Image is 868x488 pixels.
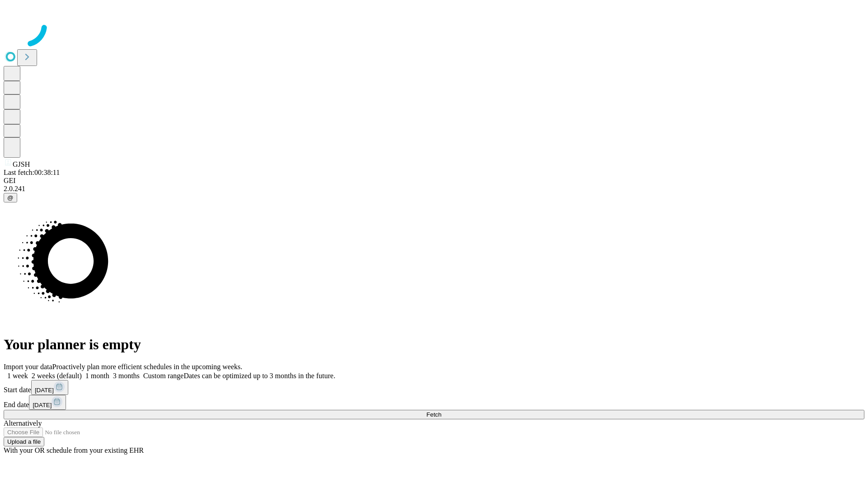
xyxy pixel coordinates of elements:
[85,372,109,380] span: 1 month
[4,193,17,202] button: @
[4,169,60,176] span: Last fetch: 00:38:11
[4,446,144,454] span: With your OR schedule from your existing EHR
[4,419,42,427] span: Alternatively
[184,372,335,380] span: Dates can be optimized up to 3 months in the future.
[4,380,864,395] div: Start date
[4,395,864,410] div: End date
[4,177,864,185] div: GEI
[113,372,140,380] span: 3 months
[143,372,184,380] span: Custom range
[4,410,864,419] button: Fetch
[29,395,66,410] button: [DATE]
[33,402,52,408] span: [DATE]
[4,437,44,446] button: Upload a file
[32,372,82,380] span: 2 weeks (default)
[31,380,68,395] button: [DATE]
[35,387,54,394] span: [DATE]
[52,363,242,371] span: Proactively plan more efficient schedules in the upcoming weeks.
[4,363,52,371] span: Import your data
[7,372,28,380] span: 1 week
[426,411,441,418] span: Fetch
[4,185,864,193] div: 2.0.241
[13,160,30,168] span: GJSH
[7,194,14,201] span: @
[4,336,864,353] h1: Your planner is empty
